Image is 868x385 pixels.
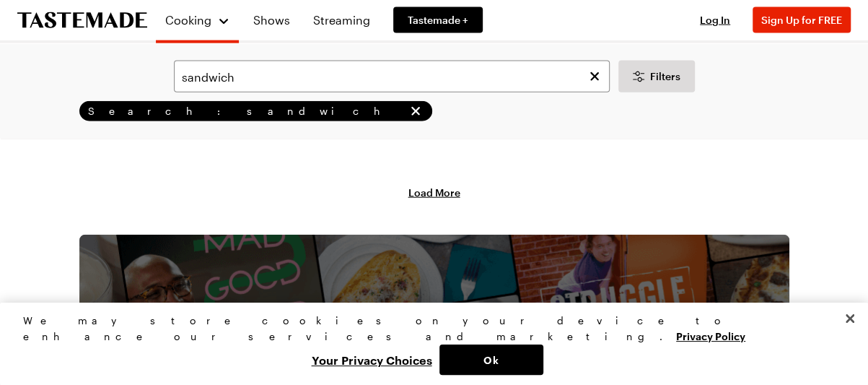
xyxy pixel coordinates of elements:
[408,13,468,27] span: Tastemade +
[587,69,602,85] button: Clear search
[165,13,211,27] span: Cooking
[753,7,851,33] button: Sign Up for FREE
[165,6,230,35] button: Cooking
[88,105,405,118] span: Search: sandwich
[761,14,842,26] span: Sign Up for FREE
[393,7,483,33] a: Tastemade +
[650,69,680,84] span: Filters
[700,14,730,26] span: Log In
[174,61,610,92] input: Search for a Recipe
[17,12,147,29] a: To Tastemade Home Page
[408,103,424,119] button: remove Search: sandwich
[834,303,866,334] button: Close
[676,329,745,342] a: More information about your privacy, opens in a new tab
[618,61,695,92] button: Desktop filters
[23,313,833,345] div: We may store cookies on your device to enhance our services and marketing.
[408,186,460,200] button: Load More
[686,13,744,27] button: Log In
[304,345,439,375] button: Your Privacy Choices
[23,313,833,375] div: Privacy
[439,345,543,375] button: Ok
